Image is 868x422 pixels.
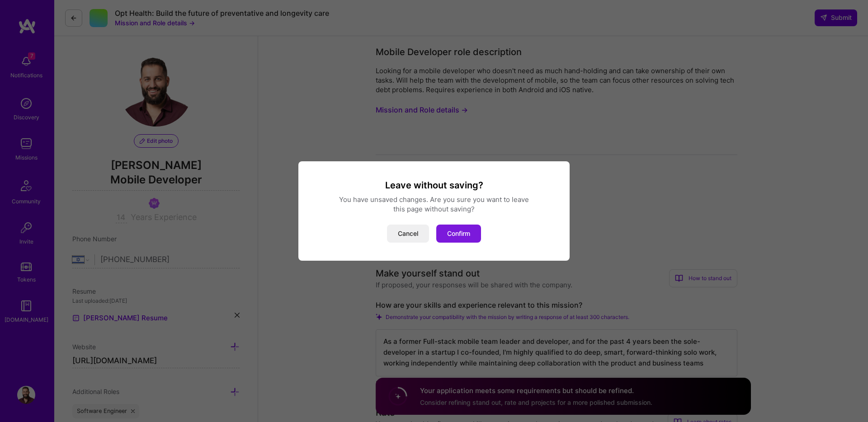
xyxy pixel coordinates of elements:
[309,204,559,214] div: this page without saving?
[309,195,559,204] div: You have unsaved changes. Are you sure you want to leave
[309,179,559,191] h3: Leave without saving?
[436,225,481,243] button: Confirm
[298,161,570,261] div: modal
[387,225,429,243] button: Cancel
